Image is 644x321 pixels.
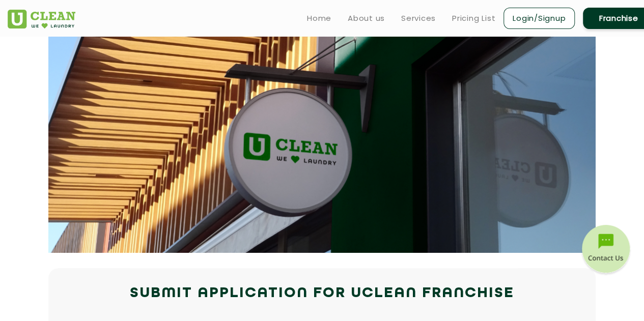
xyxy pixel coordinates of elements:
[580,225,631,276] img: contact-btn
[348,12,385,24] a: About us
[503,8,575,29] a: Login/Signup
[452,12,495,24] a: Pricing List
[401,12,436,24] a: Services
[8,10,75,28] img: UClean Laundry and Dry Cleaning
[307,12,331,24] a: Home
